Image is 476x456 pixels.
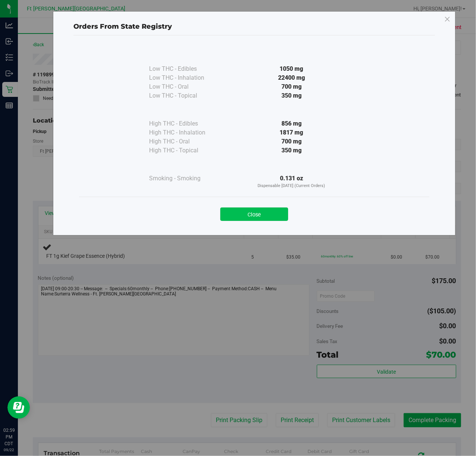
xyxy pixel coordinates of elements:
[224,91,359,100] div: 350 mg
[224,174,359,189] div: 0.131 oz
[224,64,359,73] div: 1050 mg
[224,73,359,82] div: 22400 mg
[7,396,30,419] iframe: Resource center
[224,137,359,146] div: 700 mg
[149,82,224,91] div: Low THC - Oral
[149,64,224,73] div: Low THC - Edibles
[149,137,224,146] div: High THC - Oral
[224,82,359,91] div: 700 mg
[149,119,224,128] div: High THC - Edibles
[149,73,224,82] div: Low THC - Inhalation
[149,91,224,100] div: Low THC - Topical
[220,208,288,221] button: Close
[73,22,172,31] span: Orders From State Registry
[149,146,224,155] div: High THC - Topical
[224,119,359,128] div: 856 mg
[149,128,224,137] div: High THC - Inhalation
[149,174,224,183] div: Smoking - Smoking
[224,128,359,137] div: 1817 mg
[224,183,359,189] p: Dispensable [DATE] (Current Orders)
[224,146,359,155] div: 350 mg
